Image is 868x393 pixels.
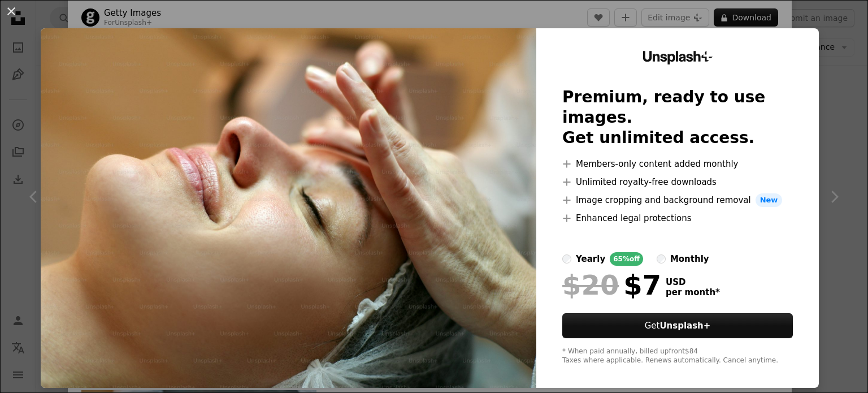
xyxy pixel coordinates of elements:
li: Image cropping and background removal [562,193,793,207]
li: Enhanced legal protections [562,211,793,225]
div: * When paid annually, billed upfront $84 Taxes where applicable. Renews automatically. Cancel any... [562,347,793,365]
span: per month * [666,287,720,297]
div: $7 [562,270,661,300]
div: monthly [670,252,709,266]
span: USD [666,277,720,287]
input: monthly [657,254,666,264]
input: yearly65%off [562,254,571,264]
h2: Premium, ready to use images. Get unlimited access. [562,87,793,148]
li: Unlimited royalty-free downloads [562,175,793,189]
strong: Unsplash+ [659,321,710,331]
span: $20 [562,270,619,300]
div: 65% off [610,252,643,266]
span: New [756,193,783,207]
button: GetUnsplash+ [562,313,793,338]
div: yearly [576,252,605,266]
li: Members-only content added monthly [562,157,793,171]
